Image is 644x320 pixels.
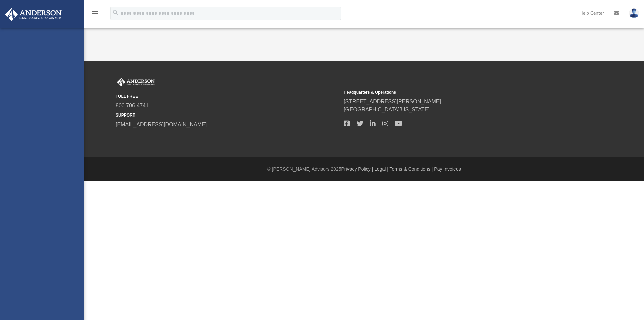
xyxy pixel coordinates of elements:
img: Anderson Advisors Platinum Portal [116,78,156,87]
div: © [PERSON_NAME] Advisors 2025 [84,166,644,173]
small: SUPPORT [116,112,339,118]
a: Terms & Conditions | [390,166,433,172]
img: Anderson Advisors Platinum Portal [3,8,64,21]
small: TOLL FREE [116,93,339,99]
a: [EMAIL_ADDRESS][DOMAIN_NAME] [116,122,207,127]
i: menu [91,9,99,17]
a: 800.706.4741 [116,103,149,108]
a: menu [91,13,99,17]
i: search [112,9,119,16]
small: Headquarters & Operations [344,89,567,95]
img: User Pic [629,8,639,18]
a: [STREET_ADDRESS][PERSON_NAME] [344,99,441,104]
a: Privacy Policy | [341,166,373,172]
a: Pay Invoices [434,166,461,172]
a: [GEOGRAPHIC_DATA][US_STATE] [344,107,430,112]
a: Legal | [374,166,388,172]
